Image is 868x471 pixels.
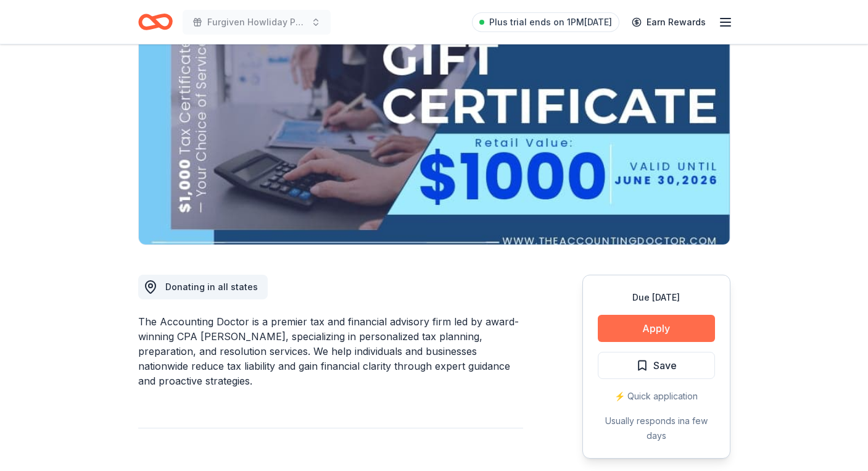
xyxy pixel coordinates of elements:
a: Earn Rewards [624,11,713,33]
button: Furgiven Howliday Party [183,10,331,35]
button: Apply [598,315,715,342]
span: Save [653,357,677,373]
div: Due [DATE] [598,290,715,305]
a: Plus trial ends on 1PM[DATE] [472,12,619,32]
span: Plus trial ends on 1PM[DATE] [489,15,612,30]
div: The Accounting Doctor is a premier tax and financial advisory firm led by award-winning CPA [PERS... [138,314,523,388]
a: Home [138,7,173,36]
div: ⚡️ Quick application [598,389,715,404]
button: Save [598,352,715,379]
span: Donating in all states [165,281,258,292]
div: Usually responds in a few days [598,414,715,443]
span: Furgiven Howliday Party [207,15,306,30]
img: Image for The Accounting Doctor [139,9,730,244]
